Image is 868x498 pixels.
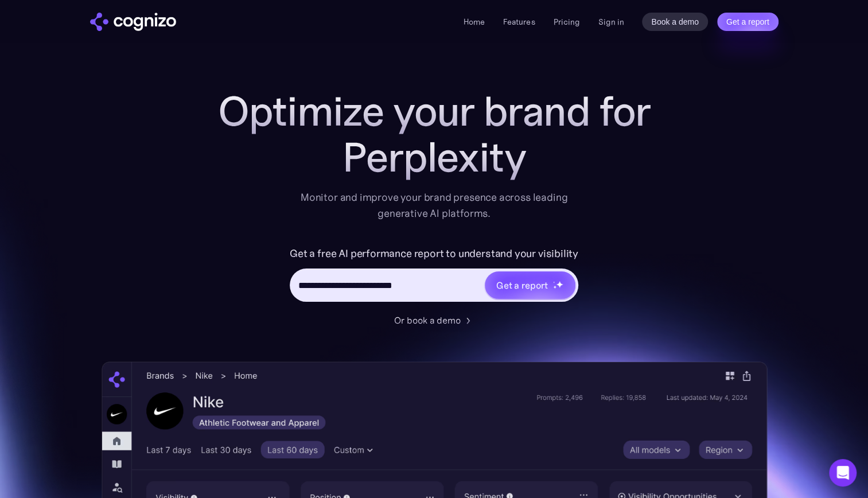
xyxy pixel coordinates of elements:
[205,134,664,180] div: Perplexity
[556,281,563,288] img: star
[829,459,857,487] div: Open Intercom Messenger
[553,17,579,27] a: Pricing
[90,13,176,31] a: home
[553,285,557,289] img: star
[464,17,485,27] a: Home
[394,313,461,327] div: Or book a demo
[717,13,779,31] a: Get a report
[553,281,555,283] img: star
[293,189,575,221] div: Monitor and improve your brand presence across leading generative AI platforms.
[90,13,176,31] img: cognizo logo
[290,244,578,263] label: Get a free AI performance report to understand your visibility
[394,313,474,327] a: Or book a demo
[205,88,664,134] h1: Optimize your brand for
[598,15,624,29] a: Sign in
[642,13,708,31] a: Book a demo
[503,17,535,27] a: Features
[290,244,578,308] form: Hero URL Input Form
[496,278,548,292] div: Get a report
[484,270,577,300] a: Get a reportstarstarstar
